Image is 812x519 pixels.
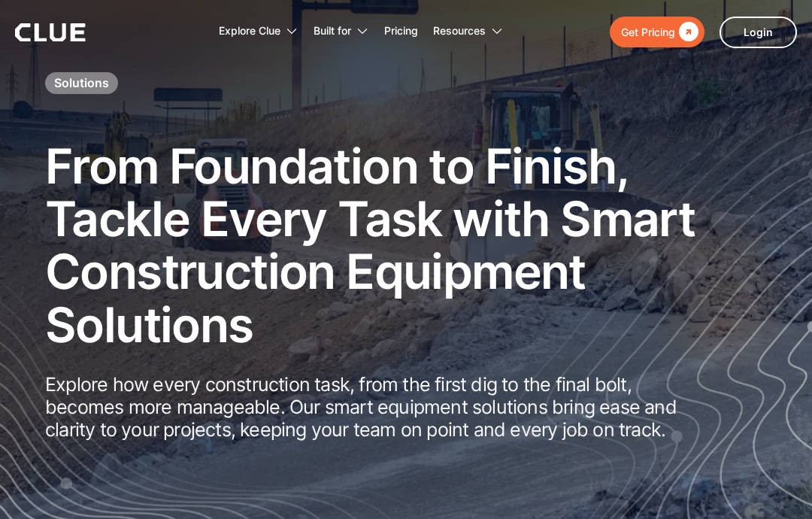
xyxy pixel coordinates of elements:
div: Get Pricing [621,23,675,41]
div: Explore Clue [219,8,298,55]
h1: Solutions [54,74,109,91]
p: Explore how every construction task, from the first dig to the final bolt, becomes more manageabl... [45,373,714,441]
div: Built for [314,8,351,55]
div: Built for [314,8,369,55]
div: Explore Clue [219,8,280,55]
h2: From Foundation to Finish, Tackle Every Task with Smart Construction Equipment Solutions [45,140,714,352]
a: Pricing [384,8,418,55]
div:  [675,23,698,41]
div: Resources [433,8,486,55]
a: Login [720,17,797,48]
div: Resources [433,8,504,55]
a: Get Pricing [610,17,704,47]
